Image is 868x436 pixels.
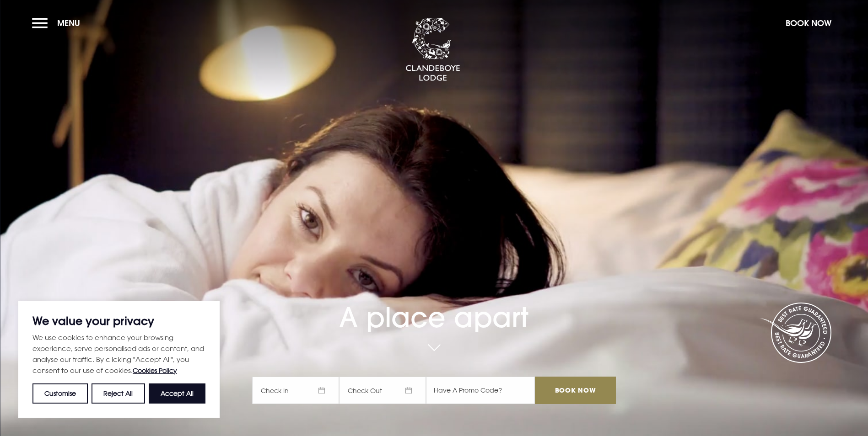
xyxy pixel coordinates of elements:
a: Cookies Policy [133,367,177,374]
button: Menu [32,13,85,33]
h1: A place apart [252,275,615,334]
div: We value your privacy [18,301,220,418]
p: We use cookies to enhance your browsing experience, serve personalised ads or content, and analys... [32,332,205,376]
input: Have A Promo Code? [426,377,535,404]
button: Reject All [92,383,145,404]
span: Check In [252,377,339,404]
span: Check Out [339,377,426,404]
p: We value your privacy [32,315,205,326]
button: Customise [32,383,88,404]
button: Accept All [149,383,205,404]
img: Clandeboye Lodge [405,18,460,82]
input: Book Now [535,377,615,404]
span: Menu [57,18,80,28]
button: Book Now [781,13,836,33]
